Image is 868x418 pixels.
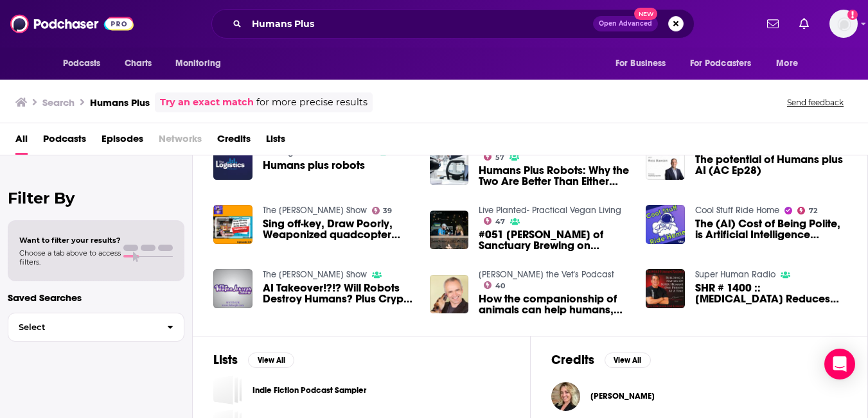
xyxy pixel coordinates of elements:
span: for more precise results [256,95,368,110]
button: View All [605,353,651,368]
a: Humans plus robots [263,160,365,171]
span: More [776,55,798,73]
a: Episodes [102,128,143,155]
img: User Profile [829,10,858,38]
a: CreditsView All [551,352,651,368]
span: Networks [159,128,202,155]
a: Sing off-key, Draw Poorly, Weaponized quadcopter hunting humans? plus Peter Pan! [263,218,414,240]
span: Monitoring [175,55,221,73]
a: Indie Fiction Podcast Sampler [213,376,242,405]
img: Rachel Downey [551,382,580,411]
span: 57 [495,155,504,161]
a: How the companionship of animals can help humans, plus new controls on the sale of dogs in pet shops [479,293,630,315]
img: SHR # 1400 :: Oxytocin Reduces Reward-Driven Food Intake In Humans PLUS The BluePrint Power Hour ... [646,269,685,308]
button: Send feedback [783,97,847,108]
span: Want to filter your results? [19,236,121,245]
button: open menu [682,51,770,76]
p: Saved Searches [8,292,184,304]
span: New [634,8,657,20]
img: AI Takeover!?!? Will Robots Destroy Humans? Plus Crypto Chat [213,269,252,308]
span: Choose a tab above to access filters. [19,248,121,266]
span: Sing off-key, Draw Poorly, Weaponized quadcopter hunting humans? plus [PERSON_NAME]! [263,218,414,240]
a: Charts [116,51,160,76]
span: [PERSON_NAME] [590,391,655,401]
span: Select [8,323,157,331]
button: View All [248,353,294,368]
a: Try an exact match [160,95,254,110]
img: #051 Lisa of Sanctuary Brewing on Kindness to Animals & Humans, Plus the Science Behind Collagen [430,211,469,250]
span: For Business [616,55,666,73]
input: Search podcasts, credits, & more... [247,13,593,34]
a: #051 Lisa of Sanctuary Brewing on Kindness to Animals & Humans, Plus the Science Behind Collagen [479,229,630,251]
a: Live Planted- Practical Vegan Living [479,205,621,216]
a: Indie Fiction Podcast Sampler [252,383,366,397]
span: Charts [125,55,152,73]
a: 72 [797,207,817,214]
a: Show notifications dropdown [762,13,784,35]
span: Logged in as kindrieri [829,10,858,38]
img: The potential of Humans plus AI (AC Ep28) [646,141,685,180]
img: How the companionship of animals can help humans, plus new controls on the sale of dogs in pet shops [430,275,469,314]
a: Credits [217,128,251,155]
button: open menu [54,51,118,76]
a: Super Human Radio [695,269,775,280]
div: Search podcasts, credits, & more... [211,9,695,39]
span: Lists [266,128,285,155]
a: The (AI) Cost of Being Polite, is Artificial Intelligence Getting TOO Familiar with Users, and Ro... [646,205,685,244]
a: The Vaughn Johseph Show [263,269,367,280]
button: open menu [767,51,814,76]
span: #051 [PERSON_NAME] of Sanctuary Brewing on Kindness to Animals & Humans, Plus the Science Behind ... [479,229,630,251]
img: Podchaser - Follow, Share and Rate Podcasts [10,12,134,36]
button: Show profile menu [829,10,858,38]
button: Rachel DowneyRachel Downey [551,376,847,417]
h3: Humans Plus [90,96,150,109]
a: 57 [484,153,504,161]
span: The (AI) Cost of Being Polite, is Artificial Intelligence Getting TOO Familiar with Users, and Ro... [695,218,847,240]
a: The potential of Humans plus AI (AC Ep28) [695,154,847,176]
a: Rachel Downey [590,391,655,401]
svg: Add a profile image [847,10,858,20]
img: Sing off-key, Draw Poorly, Weaponized quadcopter hunting humans? plus Peter Pan! [213,205,252,244]
a: AI Takeover!?!? Will Robots Destroy Humans? Plus Crypto Chat [263,283,414,304]
a: All [15,128,28,155]
button: open menu [166,51,238,76]
span: Podcasts [63,55,101,73]
button: Open AdvancedNew [593,16,658,31]
span: Open Advanced [599,21,652,27]
span: SHR # 1400 :: [MEDICAL_DATA] Reduces Reward-Driven Food Intake In Humans PLUS The BluePrint Power... [695,283,847,304]
img: Humans Plus Robots: Why the Two Are Better Than Either One Alone [430,146,469,186]
button: open menu [607,51,682,76]
h2: Lists [213,352,238,368]
span: 47 [495,219,505,225]
div: Open Intercom Messenger [824,349,855,379]
span: 39 [383,208,392,214]
img: Humans plus robots [213,141,252,180]
h2: Credits [551,352,594,368]
span: 40 [495,283,505,289]
a: Humans Plus Robots: Why the Two Are Better Than Either One Alone [479,165,630,187]
a: ListsView All [213,352,294,368]
a: Pete the Vet's Podcast [479,269,614,280]
a: Show notifications dropdown [794,13,814,35]
a: 40 [484,281,505,289]
a: Podcasts [43,128,86,155]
